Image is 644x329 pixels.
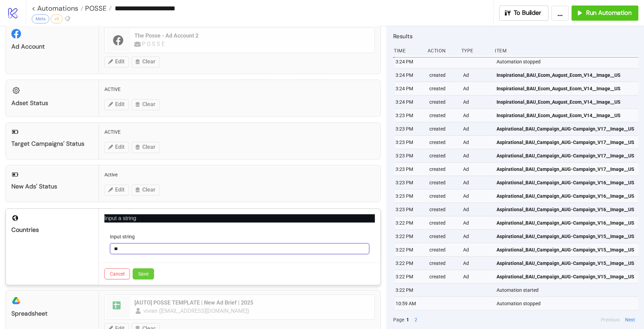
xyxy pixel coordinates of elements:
[83,5,112,12] a: POSSE
[497,71,621,79] span: Inspirational_BAU_Ecom_August_Ecom_V14__Image__US
[572,6,638,21] button: Run Automation
[462,136,491,149] div: Ad
[370,214,375,219] span: close
[462,270,491,283] div: Ad
[497,246,634,254] span: Aspirational_BAU_Campaign_AUG-Campaign_V15__Image__US
[429,95,458,109] div: created
[497,122,635,135] a: Aspirational_BAU_Campaign_AUG-Campaign_V17__Image__US
[514,9,542,17] span: To Builder
[497,230,635,243] a: Aspirational_BAU_Campaign_AUG-Campaign_V15__Image__US
[395,69,424,82] div: 3:24 PM
[497,270,635,283] a: Aspirational_BAU_Campaign_AUG-Campaign_V15__Image__US
[395,243,424,256] div: 3:22 PM
[429,82,458,95] div: created
[599,316,622,323] button: Previous
[462,230,491,243] div: Ad
[429,109,458,122] div: created
[497,179,634,186] span: Aspirational_BAU_Campaign_AUG-Campaign_V16__Image__US
[497,152,634,160] span: Aspirational_BAU_Campaign_AUG-Campaign_V17__Image__US
[497,257,635,270] a: Aspirational_BAU_Campaign_AUG-Campaign_V15__Image__US
[497,243,635,256] a: Aspirational_BAU_Campaign_AUG-Campaign_V15__Image__US
[83,4,106,13] span: POSSE
[429,136,458,149] div: created
[497,85,621,92] span: Inspirational_BAU_Ecom_August_Ecom_V14__Image__US
[429,189,458,203] div: created
[497,82,635,95] a: Inspirational_BAU_Ecom_August_Ecom_V14__Image__US
[497,98,621,106] span: Inspirational_BAU_Ecom_August_Ecom_V14__Image__US
[497,206,634,213] span: Aspirational_BAU_Campaign_AUG-Campaign_V16__Image__US
[497,165,634,173] span: Aspirational_BAU_Campaign_AUG-Campaign_V17__Image__US
[496,297,640,310] div: Automation stopped
[497,112,621,119] span: Inspirational_BAU_Ecom_August_Ecom_V14__Image__US
[429,122,458,135] div: created
[623,316,637,323] button: Next
[429,257,458,270] div: created
[395,176,424,189] div: 3:23 PM
[104,214,375,223] p: Input a string
[462,163,491,176] div: Ad
[32,14,49,23] div: Meta
[462,176,491,189] div: Ad
[429,230,458,243] div: created
[395,55,424,68] div: 3:24 PM
[497,125,634,133] span: Aspirational_BAU_Campaign_AUG-Campaign_V17__Image__US
[110,271,124,277] span: Cancel
[462,82,491,95] div: Ad
[51,14,63,23] div: v5
[427,44,456,57] div: Action
[133,268,154,279] button: Save
[429,270,458,283] div: created
[429,176,458,189] div: created
[395,82,424,95] div: 3:24 PM
[138,271,149,277] span: Save
[395,203,424,216] div: 3:23 PM
[393,316,404,323] span: Page
[497,189,635,203] a: Aspirational_BAU_Campaign_AUG-Campaign_V16__Image__US
[429,203,458,216] div: created
[551,6,569,21] button: ...
[497,219,634,227] span: Aspirational_BAU_Campaign_AUG-Campaign_V16__Image__US
[395,149,424,162] div: 3:23 PM
[497,163,635,176] a: Aspirational_BAU_Campaign_AUG-Campaign_V17__Image__US
[462,95,491,109] div: Ad
[395,230,424,243] div: 3:22 PM
[395,257,424,270] div: 3:22 PM
[395,95,424,109] div: 3:24 PM
[32,5,83,12] a: < Automations
[110,243,369,254] input: Input string
[497,192,634,200] span: Aspirational_BAU_Campaign_AUG-Campaign_V16__Image__US
[462,189,491,203] div: Ad
[499,6,549,21] button: To Builder
[497,138,634,146] span: Aspirational_BAU_Campaign_AUG-Campaign_V17__Image__US
[429,69,458,82] div: created
[11,226,93,234] div: Countries
[404,316,411,323] button: 1
[497,69,635,82] a: Inspirational_BAU_Ecom_August_Ecom_V14__Image__US
[461,44,490,57] div: Type
[395,297,424,310] div: 10:59 AM
[462,216,491,229] div: Ad
[497,216,635,229] a: Aspirational_BAU_Campaign_AUG-Campaign_V16__Image__US
[395,270,424,283] div: 3:22 PM
[104,268,130,279] button: Cancel
[429,149,458,162] div: created
[462,149,491,162] div: Ad
[496,55,640,68] div: Automation stopped
[462,257,491,270] div: Ad
[395,109,424,122] div: 3:23 PM
[395,122,424,135] div: 3:23 PM
[586,9,632,17] span: Run Automation
[395,216,424,229] div: 3:22 PM
[497,203,635,216] a: Aspirational_BAU_Campaign_AUG-Campaign_V16__Image__US
[497,273,634,280] span: Aspirational_BAU_Campaign_AUG-Campaign_V15__Image__US
[497,95,635,109] a: Inspirational_BAU_Ecom_August_Ecom_V14__Image__US
[497,176,635,189] a: Aspirational_BAU_Campaign_AUG-Campaign_V16__Image__US
[393,32,638,41] h2: Results
[497,149,635,162] a: Aspirational_BAU_Campaign_AUG-Campaign_V17__Image__US
[497,109,635,122] a: Inspirational_BAU_Ecom_August_Ecom_V14__Image__US
[497,259,634,267] span: Aspirational_BAU_Campaign_AUG-Campaign_V15__Image__US
[429,163,458,176] div: created
[393,44,422,57] div: Time
[496,284,640,297] div: Automation started
[462,122,491,135] div: Ad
